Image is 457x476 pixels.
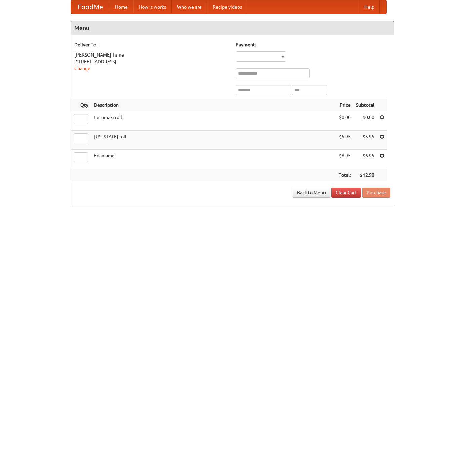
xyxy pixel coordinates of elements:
[331,188,361,198] a: Clear Cart
[336,150,353,169] td: $6.95
[71,21,394,35] h4: Menu
[133,0,172,14] a: How it works
[353,111,377,131] td: $0.00
[74,66,90,71] a: Change
[293,188,330,198] a: Back to Menu
[91,99,336,111] th: Description
[110,0,133,14] a: Home
[236,41,390,48] h5: Payment:
[91,131,336,150] td: [US_STATE] roll
[336,111,353,131] td: $0.00
[71,0,110,14] a: FoodMe
[207,0,247,14] a: Recipe videos
[353,150,377,169] td: $6.95
[74,58,229,65] div: [STREET_ADDRESS]
[336,169,353,181] th: Total:
[353,131,377,150] td: $5.95
[336,131,353,150] td: $5.95
[336,99,353,111] th: Price
[74,51,229,58] div: [PERSON_NAME] Tame
[362,188,390,198] button: Purchase
[172,0,207,14] a: Who we are
[91,111,336,131] td: Futomaki roll
[353,99,377,111] th: Subtotal
[71,99,91,111] th: Qty
[91,150,336,169] td: Edamame
[74,41,229,48] h5: Deliver To:
[353,169,377,181] th: $12.90
[359,0,380,14] a: Help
